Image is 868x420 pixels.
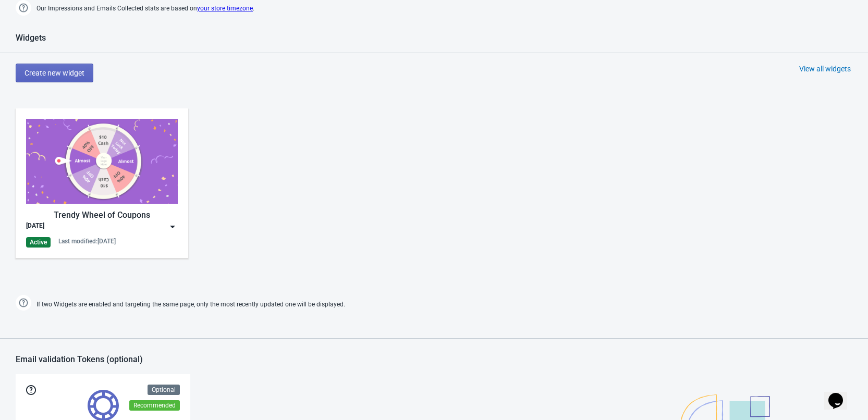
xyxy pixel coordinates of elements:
[799,64,851,74] div: View all widgets
[129,400,180,411] div: Recommended
[16,64,93,82] button: Create new widget
[26,237,51,248] div: Active
[26,209,178,221] div: Trendy Wheel of Coupons
[148,385,180,395] div: Optional
[824,378,858,410] iframe: chat widget
[26,119,178,204] img: trendy_game.png
[197,5,253,12] a: your store timezone
[26,221,44,232] div: [DATE]
[58,237,116,245] div: Last modified: [DATE]
[36,296,345,313] span: If two Widgets are enabled and targeting the same page, only the most recently updated one will b...
[167,221,178,232] img: dropdown.png
[16,295,31,311] img: help.png
[25,69,84,77] span: Create new widget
